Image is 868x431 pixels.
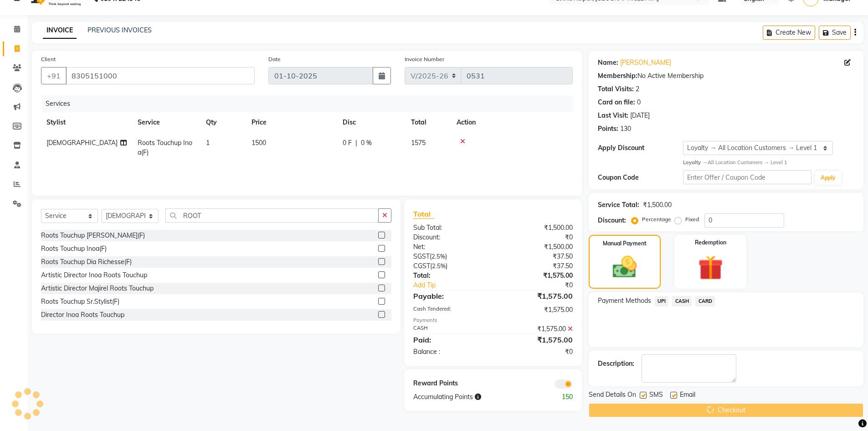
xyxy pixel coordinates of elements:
label: Fixed [685,215,699,223]
input: Search or Scan [165,208,379,223]
div: Roots Touchup Sr.Stylist(F) [41,297,119,306]
div: Payable: [406,291,493,301]
div: ₹1,575.00 [493,305,580,315]
div: Card on file: [598,98,635,107]
span: 0 % [361,138,372,148]
div: Discount: [406,233,493,242]
span: Total [413,209,434,219]
div: Sub Total: [406,223,493,233]
div: ₹37.50 [493,261,580,271]
div: Membership: [598,71,637,81]
div: Artistic Director Inoa Roots Touchup [41,270,147,280]
div: CASH [406,324,493,334]
span: [DEMOGRAPHIC_DATA] [46,139,118,147]
th: Qty [200,112,246,133]
span: Send Details On [589,390,636,401]
div: Roots Touchup [PERSON_NAME](F) [41,231,145,240]
div: Discount: [598,216,626,225]
span: 2.5% [431,253,445,260]
span: SGST [413,252,430,260]
div: ₹1,500.00 [493,242,580,252]
div: Service Total: [598,200,639,210]
div: Apply Discount [598,143,683,153]
div: 130 [620,124,631,134]
label: Redemption [695,239,726,247]
span: 2.5% [432,262,446,270]
span: UPI [655,296,669,306]
label: Manual Payment [603,239,647,248]
div: Total: [406,271,493,280]
div: Roots Touchup Inoa(F) [41,244,107,254]
div: ( ) [406,252,493,261]
div: Name: [598,58,618,68]
label: Date [268,55,281,63]
div: ₹1,575.00 [493,291,580,301]
input: Search by Name/Mobile/Email/Code [66,67,255,84]
th: Total [406,112,451,133]
div: Balance : [406,347,493,357]
img: _gift.svg [690,252,731,283]
label: Client [41,55,56,63]
input: Enter Offer / Coupon Code [683,170,812,184]
div: Payments [413,317,572,324]
div: ( ) [406,261,493,271]
span: 1575 [411,139,426,147]
button: +91 [41,67,67,84]
div: Paid: [406,334,493,345]
div: ₹37.50 [493,252,580,261]
div: ₹1,500.00 [643,200,672,210]
div: Director Inoa Roots Touchup [41,310,124,320]
label: Percentage [642,215,671,223]
div: ₹1,575.00 [493,324,580,334]
label: Invoice Number [405,55,444,63]
a: Add Tip [406,280,507,290]
div: Net: [406,242,493,252]
div: Roots Touchup Dia Richesse(F) [41,257,132,267]
span: CASH [672,296,692,306]
div: ₹1,575.00 [493,334,580,345]
div: Reward Points [406,379,493,389]
span: SMS [649,390,663,401]
div: Total Visits: [598,84,634,94]
div: ₹0 [508,280,580,290]
span: Payment Methods [598,296,651,306]
a: PREVIOUS INVOICES [87,26,152,34]
th: Service [132,112,200,133]
th: Price [246,112,337,133]
div: Description: [598,359,634,369]
div: Artistic Director Majirel Roots Touchup [41,284,154,293]
img: _cash.svg [605,253,644,281]
span: 1 [206,139,210,147]
div: Accumulating Points [406,392,536,402]
div: Cash Tendered: [406,305,493,315]
div: ₹1,500.00 [493,223,580,233]
span: 0 F [343,138,352,148]
div: ₹0 [493,347,580,357]
strong: Loyalty → [683,159,707,166]
span: Email [680,390,695,401]
div: Points: [598,124,618,134]
div: 0 [637,98,641,107]
div: ₹1,575.00 [493,271,580,280]
div: 2 [636,84,639,94]
span: | [355,138,357,148]
span: CARD [695,296,715,306]
div: No Active Membership [598,71,854,81]
th: Stylist [41,112,132,133]
th: Disc [337,112,406,133]
div: ₹0 [493,233,580,242]
span: 1500 [252,139,266,147]
div: All Location Customers → Level 1 [683,159,854,166]
div: Coupon Code [598,173,683,182]
a: [PERSON_NAME] [620,58,671,68]
button: Save [819,26,851,40]
button: Apply [815,171,841,185]
th: Action [451,112,573,133]
span: Roots Touchup Inoa(F) [138,139,192,156]
span: CGST [413,262,430,270]
button: Create New [763,26,815,40]
a: INVOICE [43,22,77,39]
div: Last Visit: [598,111,628,120]
div: Services [42,95,580,112]
div: 150 [536,392,580,402]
